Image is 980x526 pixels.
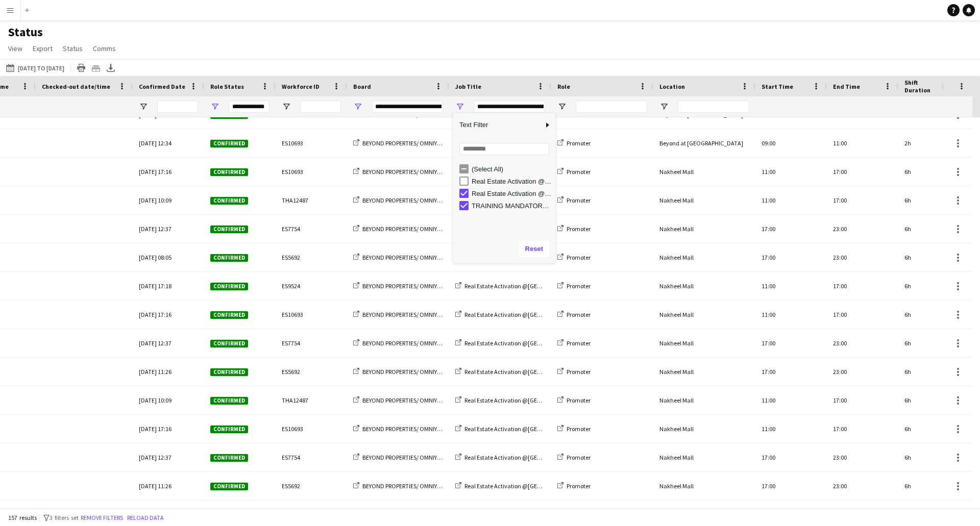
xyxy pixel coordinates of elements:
[464,454,584,461] span: Real Estate Activation @[GEOGRAPHIC_DATA]
[898,300,960,329] div: 6h
[157,101,198,113] input: Confirmed Date Filter Input
[755,158,827,186] div: 11:00
[755,358,827,386] div: 17:00
[653,443,755,471] div: Nakheel Mall
[464,425,584,433] span: Real Estate Activation @[GEOGRAPHIC_DATA]
[898,386,960,414] div: 6h
[133,358,204,386] div: [DATE] 11:26
[353,396,444,404] a: BEYOND PROPERTIES/ OMNIYAT
[4,62,66,74] button: [DATE] to [DATE]
[557,368,591,375] a: Promoter
[362,454,444,461] span: BEYOND PROPERTIES/ OMNIYAT
[567,196,591,204] span: Promoter
[210,140,248,147] span: Confirmed
[353,454,444,461] a: BEYOND PROPERTIES/ OMNIYAT
[362,396,444,404] span: BEYOND PROPERTIES/ OMNIYAT
[653,358,755,386] div: Nakheel Mall
[133,158,204,186] div: [DATE] 17:16
[755,386,827,414] div: 11:00
[362,139,444,147] span: BEYOND PROPERTIES/ OMNIYAT
[139,83,185,90] span: Confirmed Date
[464,482,584,490] span: Real Estate Activation @[GEOGRAPHIC_DATA]
[89,42,120,55] a: Comms
[755,215,827,243] div: 17:00
[653,243,755,271] div: Nakheel Mall
[210,368,248,376] span: Confirmed
[353,168,444,176] a: BEYOND PROPERTIES/ OMNIYAT
[557,396,591,404] a: Promoter
[353,339,444,347] a: BEYOND PROPERTIES/ OMNIYAT
[362,482,444,490] span: BEYOND PROPERTIES/ OMNIYAT
[567,139,591,147] span: Promoter
[4,42,27,55] a: View
[210,454,248,462] span: Confirmed
[133,329,204,357] div: [DATE] 12:37
[133,129,204,157] div: [DATE] 12:34
[453,116,543,134] span: Text Filter
[210,283,248,290] span: Confirmed
[63,44,83,53] span: Status
[276,386,347,414] div: THA12487
[567,425,591,433] span: Promoter
[276,129,347,157] div: ES10693
[29,42,57,55] a: Export
[557,311,591,318] a: Promoter
[557,425,591,433] a: Promoter
[455,425,584,433] a: Real Estate Activation @[GEOGRAPHIC_DATA]
[210,340,248,347] span: Confirmed
[276,215,347,243] div: ES7754
[133,215,204,243] div: [DATE] 12:37
[353,102,362,111] button: Open Filter Menu
[755,415,827,443] div: 11:00
[276,243,347,271] div: ES5692
[362,168,444,176] span: BEYOND PROPERTIES/ OMNIYAT
[133,300,204,329] div: [DATE] 17:16
[362,425,444,433] span: BEYOND PROPERTIES/ OMNIYAT
[557,139,591,147] a: Promoter
[210,83,244,90] span: Role Status
[898,243,960,271] div: 6h
[557,482,591,490] a: Promoter
[455,339,584,347] a: Real Estate Activation @[GEOGRAPHIC_DATA]
[755,272,827,300] div: 11:00
[472,190,552,197] div: Real Estate Activation @[GEOGRAPHIC_DATA]
[827,415,898,443] div: 17:00
[827,443,898,471] div: 23:00
[455,83,481,90] span: Job Title
[464,396,584,404] span: Real Estate Activation @[GEOGRAPHIC_DATA]
[353,368,444,375] a: BEYOND PROPERTIES/ OMNIYAT
[105,62,117,74] app-action-btn: Export XLSX
[464,339,584,347] span: Real Estate Activation @[GEOGRAPHIC_DATA]
[455,454,584,461] a: Real Estate Activation @[GEOGRAPHIC_DATA]
[557,102,567,111] button: Open Filter Menu
[653,472,755,500] div: Nakheel Mall
[567,482,591,490] span: Promoter
[353,83,371,90] span: Board
[653,300,755,329] div: Nakheel Mall
[653,386,755,414] div: Nakheel Mall
[276,186,347,214] div: THA12487
[827,186,898,214] div: 17:00
[353,482,444,490] a: BEYOND PROPERTIES/ OMNIYAT
[567,396,591,404] span: Promoter
[210,397,248,405] span: Confirmed
[898,272,960,300] div: 6h
[276,415,347,443] div: ES10693
[210,168,248,176] span: Confirmed
[653,186,755,214] div: Nakheel Mall
[464,311,584,318] span: Real Estate Activation @[GEOGRAPHIC_DATA]
[93,44,116,53] span: Comms
[557,83,570,90] span: Role
[898,215,960,243] div: 6h
[362,311,444,318] span: BEYOND PROPERTIES/ OMNIYAT
[827,329,898,357] div: 23:00
[464,368,584,375] span: Real Estate Activation @[GEOGRAPHIC_DATA]
[353,425,444,433] a: BEYOND PROPERTIES/ OMNIYAT
[133,415,204,443] div: [DATE] 17:16
[472,178,552,185] div: Real Estate Activation @MOE
[453,163,555,212] div: Filter List
[353,225,444,233] a: BEYOND PROPERTIES/ OMNIYAT
[557,339,591,347] a: Promoter
[276,329,347,357] div: ES7754
[904,79,941,94] span: Shift Duration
